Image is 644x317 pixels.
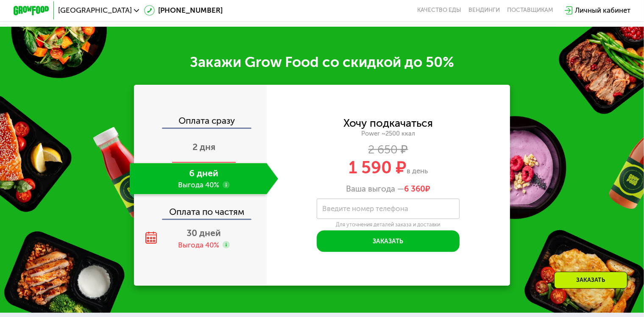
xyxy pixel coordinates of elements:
span: 6 360 [404,184,425,194]
div: Выгода 40% [178,240,219,250]
div: Личный кабинет [575,5,630,16]
div: Оплата сразу [135,116,267,128]
span: 2 дня [192,142,215,152]
a: [PHONE_NUMBER] [144,5,223,16]
span: 1 590 ₽ [348,157,407,178]
span: [GEOGRAPHIC_DATA] [58,7,132,14]
div: Power ~2500 ккал [267,130,510,138]
span: 30 дней [187,228,221,238]
div: Ваша выгода — [267,184,510,194]
div: 2 650 ₽ [267,145,510,154]
div: Оплата по частям [135,198,267,219]
div: Заказать [554,272,627,289]
span: ₽ [404,184,430,194]
a: Вендинги [468,7,500,14]
a: Качество еды [417,7,461,14]
div: поставщикам [507,7,553,14]
label: Введите номер телефона [323,206,409,211]
button: Заказать [317,231,460,252]
div: Для уточнения деталей заказа и доставки [317,221,460,228]
div: Хочу подкачаться [343,118,433,128]
span: в день [407,167,428,175]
